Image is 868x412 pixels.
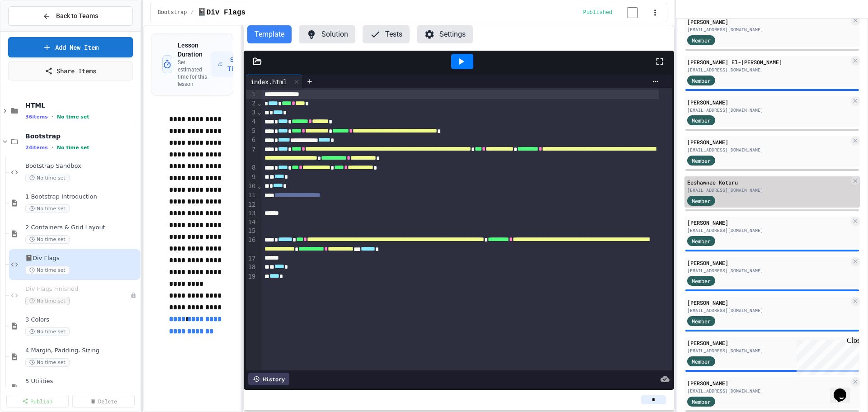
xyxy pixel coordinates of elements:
div: 10 [246,182,257,191]
span: Fold line [257,99,261,107]
div: 2 [246,99,257,108]
span: 📓Div Flags [25,255,138,262]
span: Back to Teams [56,11,98,21]
span: Member [692,398,711,406]
div: [EMAIL_ADDRESS][DOMAIN_NAME] [687,307,849,314]
span: 4 Margin, Padding, Sizing [25,347,138,355]
div: History [248,373,289,385]
div: 3 [246,108,257,117]
div: [EMAIL_ADDRESS][DOMAIN_NAME] [687,227,849,234]
span: No time set [25,358,70,367]
div: 14 [246,218,257,227]
div: 7 [246,145,257,164]
div: [EMAIL_ADDRESS][DOMAIN_NAME] [687,388,849,394]
div: [PERSON_NAME] [687,379,849,387]
span: 2 Containers & Grid Layout [25,224,138,232]
div: [PERSON_NAME] El-[PERSON_NAME] [687,58,849,66]
a: Publish [6,395,69,407]
span: No time set [25,297,70,305]
p: Set estimated time for this lesson [178,59,211,88]
span: Published [583,9,613,16]
div: 15 [246,227,257,236]
button: Settings [417,25,473,43]
div: Content is published and visible to students [583,7,649,18]
div: index.html [246,77,291,86]
iframe: chat widget [793,336,859,375]
button: Back to Teams [8,6,133,26]
div: [PERSON_NAME] [687,98,849,106]
span: HTML [25,101,138,109]
div: 16 [246,236,257,254]
span: Fold line [257,182,261,189]
span: No time set [57,145,90,151]
span: No time set [25,204,70,213]
iframe: chat widget [830,376,859,403]
span: 24 items [25,145,48,151]
span: Bootstrap [25,132,138,140]
span: Member [692,197,711,205]
span: 5 Utilities [25,378,138,385]
span: Member [692,317,711,325]
div: 11 [246,191,257,200]
div: 19 [246,272,257,281]
span: 1 Bootstrap Introduction [25,193,138,201]
button: Solution [299,25,355,43]
div: 17 [246,254,257,263]
span: No time set [57,114,90,120]
div: [EMAIL_ADDRESS][DOMAIN_NAME] [687,347,849,354]
span: Member [692,357,711,365]
span: Member [692,116,711,124]
span: Member [692,76,711,85]
div: 6 [246,136,257,145]
div: index.html [246,75,302,88]
span: Div Flags Finished [25,285,130,293]
span: / [190,9,193,16]
div: Chat with us now!Close [4,4,62,57]
span: 3 Colors [25,316,138,324]
div: [EMAIL_ADDRESS][DOMAIN_NAME] [687,66,849,73]
div: [PERSON_NAME] [687,259,849,267]
div: 8 [246,163,257,172]
input: publish toggle [616,7,649,18]
div: 13 [246,209,257,218]
span: Fold line [257,109,261,116]
button: Set Time [211,52,251,77]
h3: Lesson Duration [178,41,211,59]
span: Member [692,277,711,285]
span: No time set [25,266,70,275]
div: [PERSON_NAME] [687,298,849,307]
span: Member [692,156,711,165]
div: [EMAIL_ADDRESS][DOMAIN_NAME] [687,26,849,33]
span: 36 items [25,114,48,120]
span: 📓Div Flags [198,7,245,18]
a: Share Items [8,61,133,81]
div: 18 [246,263,257,272]
div: [EMAIL_ADDRESS][DOMAIN_NAME] [687,267,849,274]
div: Unpublished [130,292,137,298]
span: Bootstrap [158,9,187,16]
div: [PERSON_NAME] [687,138,849,146]
span: • [52,113,53,120]
span: No time set [25,327,70,336]
div: [EMAIL_ADDRESS][DOMAIN_NAME] [687,107,849,114]
a: Delete [72,395,135,407]
div: 5 [246,127,257,136]
span: Member [692,237,711,245]
div: 4 [246,117,257,126]
div: [PERSON_NAME] [687,218,849,227]
div: [EMAIL_ADDRESS][DOMAIN_NAME] [687,187,849,194]
span: • [52,144,53,151]
span: No time set [25,174,70,182]
div: 1 [246,90,257,99]
span: No time set [25,235,70,244]
div: Eeshawnee Kotaru [687,178,849,186]
div: [EMAIL_ADDRESS][DOMAIN_NAME] [687,147,849,153]
button: Tests [363,25,410,43]
div: 9 [246,173,257,182]
a: Add New Item [8,37,133,57]
span: Member [692,36,711,44]
div: 12 [246,200,257,209]
span: Bootstrap Sandbox [25,162,138,170]
div: [PERSON_NAME] [687,339,849,347]
div: [PERSON_NAME] [687,18,849,26]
